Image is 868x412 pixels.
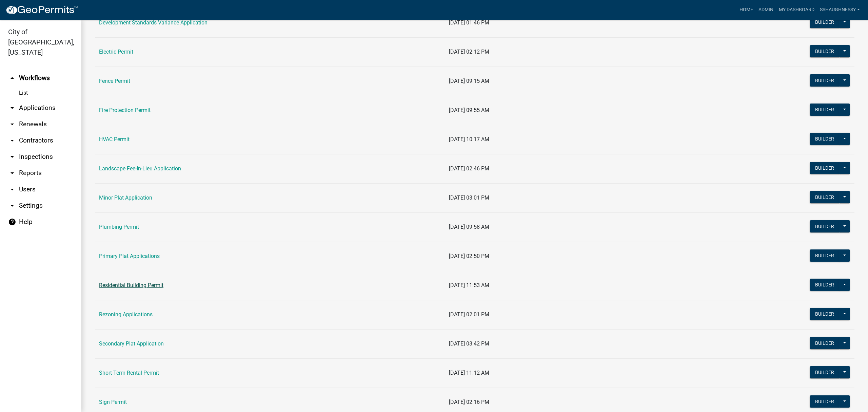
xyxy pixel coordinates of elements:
button: Builder [810,104,840,116]
a: My Dashboard [776,3,817,16]
i: arrow_drop_down [8,136,16,145]
button: Builder [810,16,840,28]
a: Residential Building Permit [99,282,163,288]
a: Landscape Fee-In-Lieu Application [99,165,181,172]
a: Fence Permit [99,78,130,84]
a: Rezoning Applications [99,311,153,318]
i: arrow_drop_down [8,169,16,177]
span: [DATE] 03:42 PM [449,340,489,347]
button: Builder [810,395,840,408]
a: HVAC Permit [99,136,130,143]
a: Primary Plat Applications [99,253,160,259]
a: Sign Permit [99,399,127,405]
a: Minor Plat Application [99,194,152,201]
button: Builder [810,308,840,320]
a: Development Standards Variance Application [99,19,208,26]
span: [DATE] 10:17 AM [449,136,489,143]
span: [DATE] 02:16 PM [449,399,489,405]
i: arrow_drop_down [8,185,16,193]
span: [DATE] 02:46 PM [449,165,489,172]
button: Builder [810,191,840,203]
a: Secondary Plat Application [99,340,164,347]
button: Builder [810,366,840,378]
button: Builder [810,220,840,232]
i: arrow_drop_down [8,120,16,128]
span: [DATE] 02:01 PM [449,311,489,318]
a: Admin [756,3,776,16]
button: Builder [810,279,840,291]
span: [DATE] 02:12 PM [449,49,489,55]
button: Builder [810,133,840,145]
button: Builder [810,74,840,87]
a: Fire Protection Permit [99,107,151,113]
i: help [8,218,16,226]
i: arrow_drop_down [8,153,16,161]
span: [DATE] 09:15 AM [449,78,489,84]
button: Builder [810,162,840,174]
a: Short-Term Rental Permit [99,370,159,376]
a: Electric Permit [99,49,133,55]
span: [DATE] 09:55 AM [449,107,489,113]
a: Plumbing Permit [99,224,139,230]
i: arrow_drop_down [8,104,16,112]
span: [DATE] 03:01 PM [449,194,489,201]
span: [DATE] 02:50 PM [449,253,489,259]
i: arrow_drop_up [8,74,16,82]
a: Home [737,3,756,16]
button: Builder [810,45,840,57]
button: Builder [810,337,840,349]
span: [DATE] 11:12 AM [449,370,489,376]
span: [DATE] 09:58 AM [449,224,489,230]
span: [DATE] 01:46 PM [449,19,489,26]
span: [DATE] 11:53 AM [449,282,489,288]
i: arrow_drop_down [8,202,16,210]
a: sshaughnessy [817,3,863,16]
button: Builder [810,249,840,262]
